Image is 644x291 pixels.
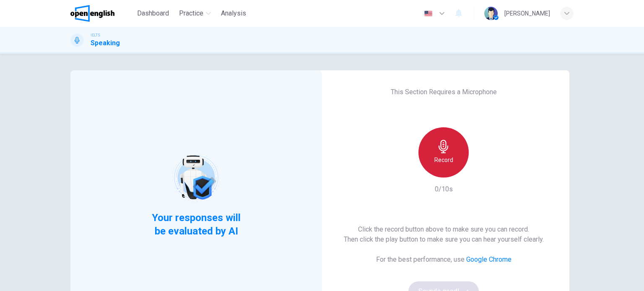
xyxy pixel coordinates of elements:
[344,224,544,245] h6: Click the record button above to make sure you can record. Then click the play button to make sur...
[145,211,247,238] span: Your responses will be evaluated by AI
[434,155,453,165] h6: Record
[376,255,512,265] h6: For the best performance, use
[435,184,453,194] h6: 0/10s
[176,6,214,21] button: Practice
[221,8,246,18] span: Analysis
[218,6,249,21] button: Analysis
[418,127,469,178] button: Record
[70,5,114,22] img: OpenEnglish logo
[391,87,497,97] h6: This Section Requires a Microphone
[484,7,498,20] img: Profile picture
[91,32,100,38] span: IELTS
[466,255,512,263] a: Google Chrome
[137,8,169,18] span: Dashboard
[70,5,134,22] a: OpenEnglish logo
[169,151,223,204] img: robot icon
[423,10,434,17] img: en
[504,8,550,18] div: [PERSON_NAME]
[134,6,172,21] button: Dashboard
[91,38,120,48] h1: Speaking
[179,8,203,18] span: Practice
